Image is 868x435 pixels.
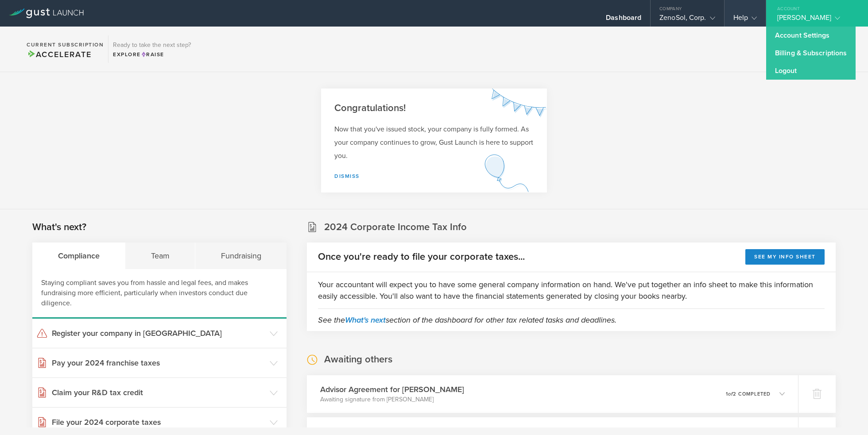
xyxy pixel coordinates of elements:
h2: Awaiting others [324,353,392,366]
span: Raise [141,51,164,58]
em: See the section of the dashboard for other tax related tasks and deadlines. [318,315,616,325]
h3: Advisor Agreement for [PERSON_NAME] [320,384,464,395]
div: ZenoSol, Corp. [659,13,715,27]
h3: Pay your 2024 franchise taxes [52,357,265,369]
div: Explore [113,50,191,58]
h2: Once you're ready to file your corporate taxes... [318,250,525,263]
h3: Register your company in [GEOGRAPHIC_DATA] [52,327,265,339]
h2: Current Subscription [27,42,104,47]
button: See my info sheet [745,249,825,265]
div: [PERSON_NAME] [777,13,852,27]
div: Fundraising [195,243,287,269]
div: Dashboard [606,13,641,27]
p: Now that you've issued stock, your company is fully formed. As your company continues to grow, Gu... [334,123,534,162]
div: Staying compliant saves you from hassle and legal fees, and makes fundraising more efficient, par... [32,269,287,319]
iframe: Chat Widget [824,393,868,435]
div: Ready to take the next step?ExploreRaise [108,35,195,63]
div: Compliance [32,243,125,269]
p: Your accountant will expect you to have some general company information on hand. We've put toget... [318,279,825,302]
p: 1 2 completed [726,392,771,397]
span: Accelerate [27,50,91,59]
h3: Ready to take the next step? [113,42,191,48]
a: Dismiss [334,173,360,179]
div: Team [125,243,195,269]
a: What's next [345,315,386,325]
h3: File your 2024 corporate taxes [52,416,265,428]
em: of [728,391,733,397]
p: Awaiting signature from [PERSON_NAME] [320,395,464,404]
div: Help [733,13,757,27]
h2: 2024 Corporate Income Tax Info [324,221,467,234]
h2: Congratulations! [334,102,534,115]
h2: What's next? [32,221,86,234]
h3: Claim your R&D tax credit [52,387,265,398]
